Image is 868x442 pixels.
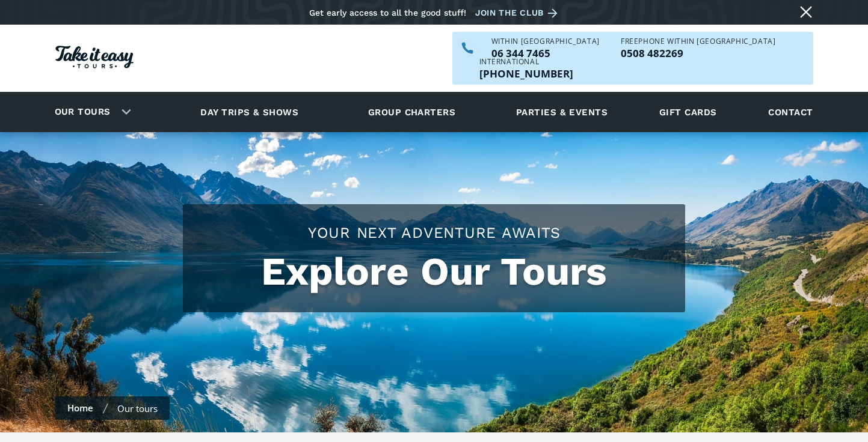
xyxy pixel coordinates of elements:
div: Our tours [117,402,158,414]
p: 0508 482269 [621,48,775,58]
a: Call us freephone within NZ on 0508482269 [621,48,775,58]
a: Close message [796,2,816,22]
a: Join the club [475,5,562,20]
div: Freephone WITHIN [GEOGRAPHIC_DATA] [621,38,775,45]
a: Call us within NZ on 063447465 [491,48,600,58]
a: Homepage [55,40,134,77]
nav: breadcrumbs [55,396,170,420]
a: Day trips & shows [185,95,313,129]
h2: Your Next Adventure Awaits [195,222,673,243]
a: Call us outside of NZ on +6463447465 [479,68,573,79]
div: International [479,58,573,65]
p: [PHONE_NUMBER] [479,68,573,79]
img: Take it easy Tours logo [55,46,134,68]
a: Contact [762,95,819,129]
a: Home [67,402,93,414]
a: Group charters [353,95,470,129]
a: Gift cards [653,95,723,129]
p: 06 344 7465 [491,48,600,58]
a: Parties & events [510,95,614,129]
div: Get early access to all the good stuff! [309,8,466,17]
div: WITHIN [GEOGRAPHIC_DATA] [491,38,600,45]
a: Our tours [46,98,120,126]
h1: Explore Our Tours [195,249,673,294]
